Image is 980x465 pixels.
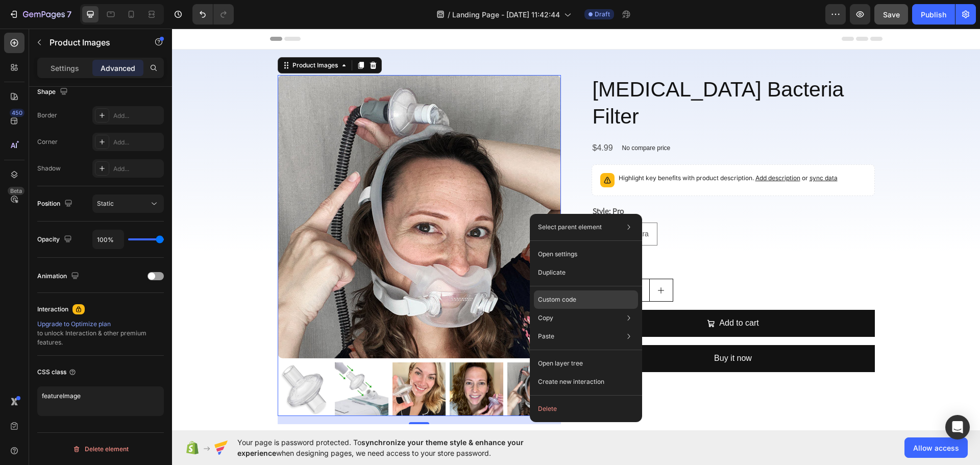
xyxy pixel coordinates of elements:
[51,63,79,74] p: Settings
[97,200,114,207] span: Static
[904,437,968,458] button: Allow access
[628,145,666,153] span: or
[538,377,604,387] p: Create new interaction
[8,187,24,195] div: Beta
[37,441,164,457] button: Delete element
[452,9,560,20] span: Landing Page - [DATE] 11:42:44
[172,29,980,430] iframe: Design area
[92,194,164,213] button: Static
[67,8,71,20] p: 7
[37,111,57,120] div: Border
[538,268,566,277] p: Duplicate
[478,251,501,273] button: increment
[37,197,75,211] div: Position
[429,201,440,209] span: Pro
[10,109,24,117] div: 450
[538,313,553,323] p: Copy
[912,4,955,25] button: Publish
[37,85,70,99] div: Shape
[547,287,586,302] div: Add to cart
[913,443,959,453] span: Allow access
[420,251,443,273] button: decrement
[883,10,900,19] span: Save
[113,138,161,147] div: Add...
[461,201,477,209] span: Ultra
[37,233,74,247] div: Opacity
[237,437,563,458] span: Your page is password protected. To when designing pages, we need access to your store password.
[420,111,442,128] div: $4.99
[443,251,478,273] input: quantity
[583,145,628,153] span: Add description
[595,10,610,19] span: Draft
[638,145,666,153] span: sync data
[448,9,450,20] span: /
[874,4,908,25] button: Save
[4,4,76,25] button: 7
[420,46,703,103] h2: [MEDICAL_DATA] Bacteria Filter
[945,415,970,439] div: Open Intercom Messenger
[37,270,81,283] div: Animation
[420,316,703,344] button: Buy it now
[50,36,136,48] p: Product Images
[101,63,135,74] p: Advanced
[538,332,554,341] p: Paste
[113,164,161,174] div: Add...
[93,230,124,249] input: Auto
[113,111,161,120] div: Add...
[921,9,946,20] div: Publish
[538,295,576,304] p: Custom code
[420,225,703,242] div: Quantity
[192,4,234,25] div: Undo/Redo
[538,223,602,232] p: Select parent element
[37,164,61,173] div: Shadow
[72,443,129,455] div: Delete element
[542,323,580,337] div: Buy it now
[37,320,164,347] div: to unlock Interaction & other premium features.
[420,281,703,308] button: Add to cart
[37,305,68,314] div: Interaction
[37,137,58,146] div: Corner
[447,144,666,155] p: Highlight key benefits with product description.
[37,320,164,329] div: Upgrade to Optimize plan
[538,359,583,368] p: Open layer tree
[450,116,499,123] p: No compare price
[420,176,453,190] legend: Style: Pro
[37,368,77,377] div: CSS class
[534,400,638,418] button: Delete
[538,250,577,259] p: Open settings
[237,438,524,457] span: synchronize your theme style & enhance your experience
